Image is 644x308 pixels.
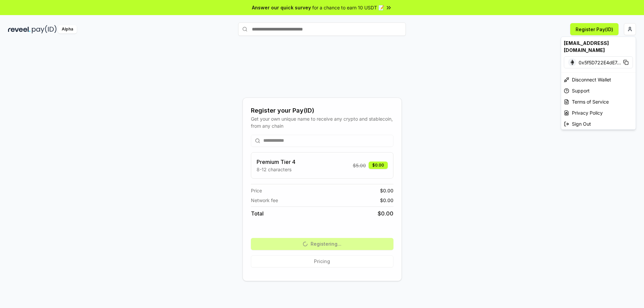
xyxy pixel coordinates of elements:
img: Ethereum [568,58,576,66]
a: Terms of Service [561,96,636,107]
div: [EMAIL_ADDRESS][DOMAIN_NAME] [561,37,636,56]
div: Disconnect Wallet [561,74,636,85]
div: Sign Out [561,118,636,129]
span: 0x5f5D722E4dE7 ... [579,59,621,66]
a: Privacy Policy [561,107,636,118]
a: Support [561,85,636,96]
